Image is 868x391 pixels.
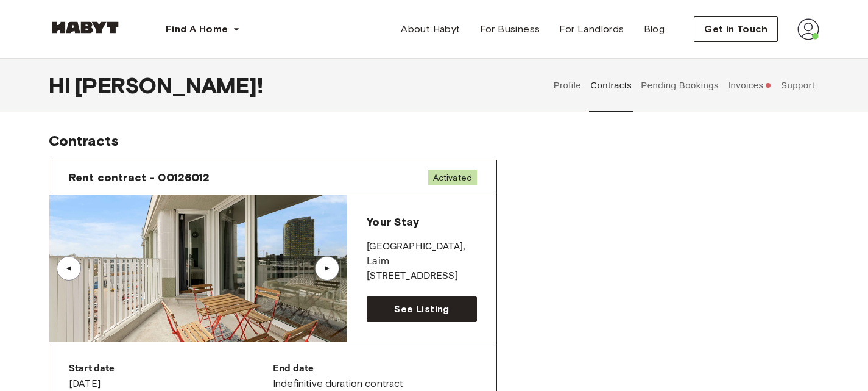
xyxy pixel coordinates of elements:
button: Support [779,59,816,112]
div: Indefinitive duration contract [273,362,477,391]
span: Rent contract - 00126012 [69,170,210,185]
span: Blog [644,22,665,37]
a: For Landlords [549,17,633,41]
p: Start date [69,362,273,376]
p: [STREET_ADDRESS] [367,269,477,284]
span: Contracts [49,132,119,149]
span: About Habyt [401,22,460,37]
a: About Habyt [391,17,470,41]
button: Invoices [726,59,773,112]
span: See Listing [394,302,449,317]
img: Image of the room [49,195,347,342]
p: End date [273,362,477,376]
button: Get in Touch [694,16,778,42]
span: Find A Home [166,22,228,37]
a: For Business [470,17,550,41]
span: Hi [49,73,75,98]
div: [DATE] [69,362,273,391]
div: ▲ [321,265,333,272]
a: See Listing [367,296,477,322]
span: Your Stay [367,215,418,229]
span: [PERSON_NAME] ! [75,73,263,98]
p: [GEOGRAPHIC_DATA] , Laim [367,240,477,269]
button: Profile [552,59,583,112]
img: Habyt [49,21,122,34]
span: Activated [428,170,477,185]
span: Get in Touch [704,22,767,37]
div: ▲ [63,265,75,272]
span: For Landlords [559,22,624,37]
button: Find A Home [156,17,250,41]
button: Contracts [589,59,633,112]
a: Blog [634,17,675,41]
img: avatar [797,18,819,40]
div: user profile tabs [549,59,819,112]
span: For Business [480,22,540,37]
button: Pending Bookings [640,59,721,112]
